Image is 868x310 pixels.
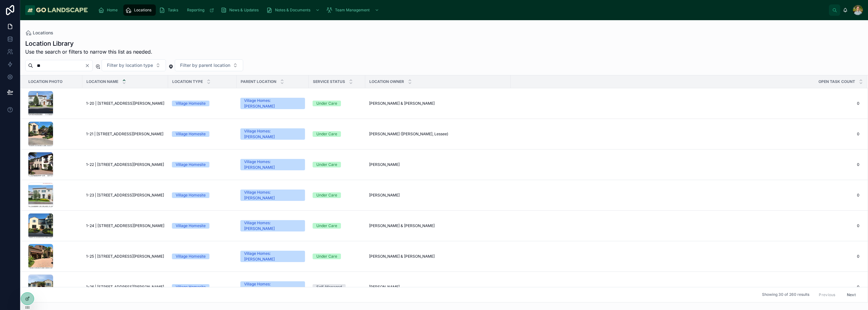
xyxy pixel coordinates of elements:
div: Under Care [316,131,337,137]
a: Village Homes: [PERSON_NAME] [240,159,305,170]
a: [PERSON_NAME] & [PERSON_NAME] [369,101,507,106]
a: Notes & Documents [264,4,323,16]
div: Village Homesite [176,192,206,198]
button: Select Button [102,59,166,71]
a: Reporting [184,4,217,16]
span: 1-26 | [STREET_ADDRESS][PERSON_NAME] [86,284,164,290]
a: [PERSON_NAME] & [PERSON_NAME] [369,254,507,259]
a: 1-24 | [STREET_ADDRESS][PERSON_NAME] [86,223,164,228]
span: [PERSON_NAME] [369,162,400,167]
a: 0 [511,193,859,198]
a: Locations [123,4,156,16]
a: Village Homes: [PERSON_NAME] [240,98,305,109]
a: News & Updates [219,4,263,16]
span: News & Updates [229,8,259,13]
a: Village Homesite [172,101,233,106]
a: [PERSON_NAME] [369,162,507,167]
div: Under Care [316,162,337,167]
div: Under Care [316,254,337,259]
a: Village Homes: [PERSON_NAME] [240,128,305,140]
button: Next [842,290,860,300]
a: Village Homesite [172,284,233,290]
a: [PERSON_NAME] ([PERSON_NAME], Lessee) [369,132,507,137]
a: 1-25 | [STREET_ADDRESS][PERSON_NAME] [86,254,164,259]
span: Open Task Count [818,79,855,84]
a: [PERSON_NAME] [369,193,507,198]
div: Village Homesite [176,223,206,229]
div: Village Homesite [176,162,206,167]
button: Select Button [175,59,243,71]
div: Under Care [316,223,337,229]
span: Location Name [86,79,118,84]
span: Home [107,8,118,13]
a: 1-21 | [STREET_ADDRESS][PERSON_NAME] [86,132,164,137]
a: 0 [511,254,859,259]
span: 1-25 | [STREET_ADDRESS][PERSON_NAME] [86,254,164,259]
span: Locations [134,8,151,13]
a: [PERSON_NAME] [369,284,507,290]
a: Under Care [313,162,361,167]
a: Locations [25,30,53,36]
div: Village Homesite [176,101,206,106]
span: Location Photo [28,79,62,84]
a: 1-22 | [STREET_ADDRESS][PERSON_NAME] [86,162,164,167]
span: [PERSON_NAME] ([PERSON_NAME], Lessee) [369,132,448,137]
span: Location Owner [369,79,404,84]
a: Village Homesite [172,131,233,137]
span: Use the search or filters to narrow this list as needed. [25,48,152,56]
a: 0 [511,101,859,106]
a: Self-Managed [313,284,361,290]
div: Village Homes: [PERSON_NAME] [244,98,301,109]
a: Village Homesite [172,192,233,198]
span: [PERSON_NAME] & [PERSON_NAME] [369,223,435,228]
a: Tasks [157,4,183,16]
div: Village Homes: [PERSON_NAME] [244,190,301,201]
img: App logo [25,5,88,15]
a: 1-20 | [STREET_ADDRESS][PERSON_NAME] [86,101,164,106]
span: Tasks [168,8,178,13]
span: [PERSON_NAME] [369,284,400,290]
span: [PERSON_NAME] [369,193,400,198]
span: Filter by location type [107,62,153,68]
a: Village Homesite [172,162,233,167]
div: Self-Managed [316,284,342,290]
a: 0 [511,284,859,290]
h1: Location Library [25,39,152,48]
span: Notes & Documents [275,8,310,13]
div: scrollable content [93,3,829,17]
div: Village Homesite [176,284,206,290]
div: Under Care [316,192,337,198]
a: Under Care [313,131,361,137]
div: Village Homes: [PERSON_NAME] [244,251,301,262]
a: Under Care [313,101,361,106]
span: Location Type [172,79,203,84]
span: 1-23 | [STREET_ADDRESS][PERSON_NAME] [86,193,164,198]
div: Village Homes: [PERSON_NAME] [244,128,301,140]
a: Under Care [313,223,361,229]
a: Under Care [313,192,361,198]
div: Village Homes: [PERSON_NAME] [244,220,301,231]
div: Village Homesite [176,131,206,137]
a: Home [96,4,122,16]
a: Village Homes: [PERSON_NAME] [240,190,305,201]
a: [PERSON_NAME] & [PERSON_NAME] [369,223,507,228]
span: Locations [33,30,53,36]
a: Village Homesite [172,223,233,229]
a: Village Homesite [172,254,233,259]
span: Filter by parent location [180,62,230,68]
span: Team Management [335,8,370,13]
span: [PERSON_NAME] & [PERSON_NAME] [369,101,435,106]
div: Village Homes: [PERSON_NAME] [244,159,301,170]
span: 1-21 | [STREET_ADDRESS][PERSON_NAME] [86,132,163,137]
a: 0 [511,132,859,137]
a: 0 [511,162,859,167]
a: Village Homes: [PERSON_NAME] [240,220,305,231]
